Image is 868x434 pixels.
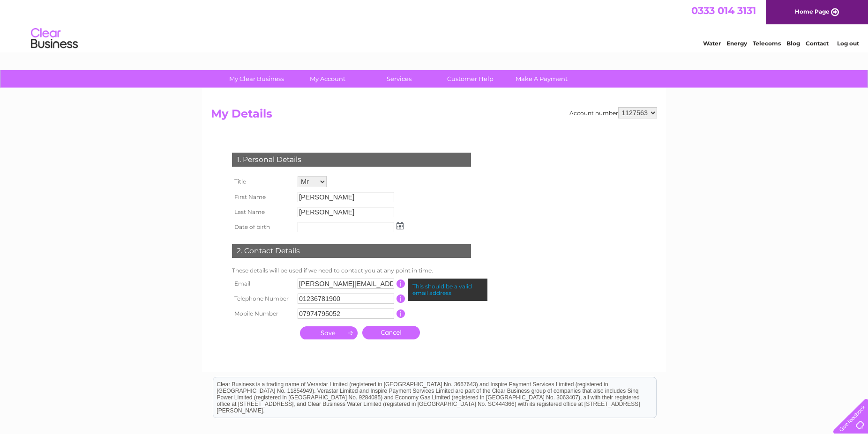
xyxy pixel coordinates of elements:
[397,280,405,288] input: Information
[213,5,656,45] div: Clear Business is a trading name of Verastar Limited (registered in [GEOGRAPHIC_DATA] No. 3667643...
[230,174,295,190] th: Title
[786,40,800,47] a: Blog
[230,276,295,291] th: Email
[230,265,473,276] td: These details will be used if we need to contact you at any point in time.
[218,70,295,88] a: My Clear Business
[230,291,295,306] th: Telephone Number
[362,326,420,339] a: Cancel
[360,70,438,88] a: Services
[397,222,404,229] img: ...
[691,5,756,16] a: 0333 014 3131
[432,70,509,88] a: Customer Help
[397,309,405,318] input: Information
[837,40,859,47] a: Log out
[30,24,78,53] img: logo.png
[408,279,487,301] div: This should be a valid email address
[300,326,358,339] input: Submit
[289,70,367,88] a: My Account
[397,294,405,303] input: Information
[806,40,829,47] a: Contact
[726,40,747,47] a: Energy
[230,220,295,235] th: Date of birth
[230,306,295,321] th: Mobile Number
[230,205,295,220] th: Last Name
[211,107,657,125] h2: My Details
[703,40,721,47] a: Water
[569,107,657,118] div: Account number
[753,40,781,47] a: Telecoms
[232,244,471,258] div: 2. Contact Details
[232,153,471,167] div: 1. Personal Details
[230,190,295,205] th: First Name
[503,70,580,88] a: Make A Payment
